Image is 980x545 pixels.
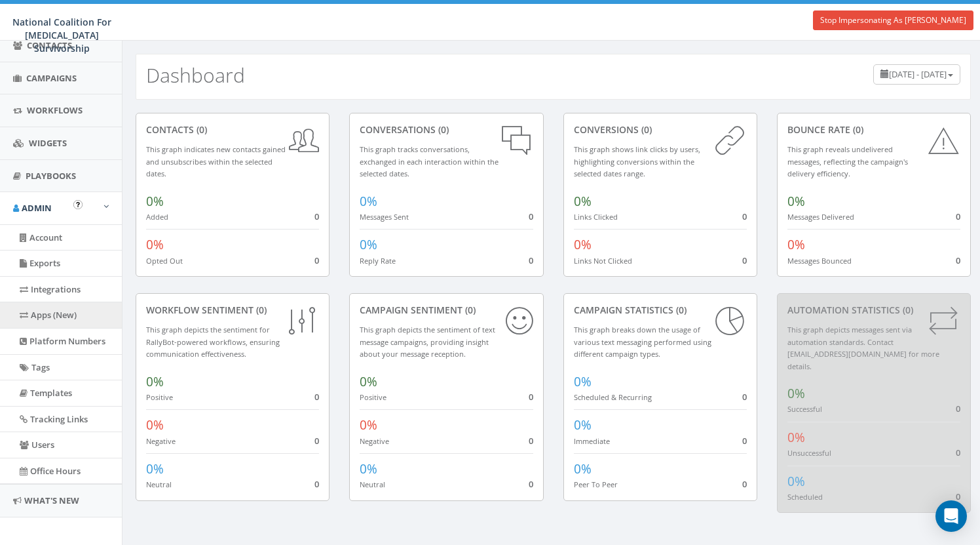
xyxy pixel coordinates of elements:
[314,391,319,403] span: 0
[956,254,960,266] span: 0
[12,16,111,54] span: National Coalition For [MEDICAL_DATA] Survivorship
[146,416,164,434] span: 0%
[574,256,632,266] small: Links Not Clicked
[787,385,805,402] span: 0%
[360,123,533,136] div: conversations
[889,68,947,80] span: [DATE] - [DATE]
[574,144,700,178] small: This graph shows link clicks by users, highlighting conversions within the selected dates range.
[26,170,76,182] span: Playbooks
[146,436,176,446] small: Negative
[314,254,319,266] span: 0
[742,211,747,222] span: 0
[956,491,960,502] span: 0
[639,123,652,136] span: (0)
[529,478,533,490] span: 0
[146,460,164,477] span: 0%
[360,212,409,222] small: Messages Sent
[360,304,533,317] div: Campaign Sentiment
[360,256,396,266] small: Reply Rate
[314,211,319,222] span: 0
[787,473,805,490] span: 0%
[146,193,164,210] span: 0%
[146,212,168,222] small: Added
[574,392,652,402] small: Scheduled & Recurring
[787,304,960,317] div: Automation Statistics
[787,212,854,222] small: Messages Delivered
[360,416,377,434] span: 0%
[146,373,164,390] span: 0%
[787,193,805,210] span: 0%
[850,123,863,136] span: (0)
[73,200,83,209] button: Open In-App Guide
[574,123,747,136] div: conversions
[146,236,164,253] span: 0%
[146,392,173,402] small: Positive
[29,137,67,149] span: Widgets
[574,373,592,390] span: 0%
[360,460,377,477] span: 0%
[956,211,960,222] span: 0
[574,460,592,477] span: 0%
[529,435,533,447] span: 0
[956,447,960,458] span: 0
[529,211,533,222] span: 0
[956,403,960,414] span: 0
[574,193,592,210] span: 0%
[360,144,499,178] small: This graph tracks conversations, exchanged in each interaction within the selected dates.
[462,304,476,316] span: (0)
[787,256,852,266] small: Messages Bounced
[574,416,592,434] span: 0%
[436,123,449,136] span: (0)
[254,304,267,316] span: (0)
[529,391,533,403] span: 0
[900,304,913,316] span: (0)
[787,325,939,371] small: This graph depicts messages sent via automation standards. Contact [EMAIL_ADDRESS][DOMAIN_NAME] f...
[146,123,319,136] div: contacts
[360,479,385,489] small: Neutral
[146,64,245,86] h2: Dashboard
[194,123,207,136] span: (0)
[314,478,319,490] span: 0
[787,236,805,253] span: 0%
[742,478,747,490] span: 0
[360,436,389,446] small: Negative
[22,202,52,214] span: Admin
[146,304,319,317] div: Workflow Sentiment
[574,436,610,446] small: Immediate
[787,123,960,136] div: Bounce Rate
[742,391,747,403] span: 0
[742,435,747,447] span: 0
[146,479,172,489] small: Neutral
[529,254,533,266] span: 0
[787,144,908,178] small: This graph reveals undelivered messages, reflecting the campaign's delivery efficiency.
[360,193,377,210] span: 0%
[574,212,618,222] small: Links Clicked
[787,448,831,458] small: Unsuccessful
[574,236,592,253] span: 0%
[146,325,280,359] small: This graph depicts the sentiment for RallyBot-powered workflows, ensuring communication effective...
[935,500,967,532] div: Open Intercom Messenger
[27,104,83,116] span: Workflows
[146,256,183,266] small: Opted Out
[574,325,711,359] small: This graph breaks down the usage of various text messaging performed using different campaign types.
[360,373,377,390] span: 0%
[813,10,973,30] a: Stop Impersonating As [PERSON_NAME]
[146,144,286,178] small: This graph indicates new contacts gained and unsubscribes within the selected dates.
[787,429,805,446] span: 0%
[742,254,747,266] span: 0
[574,479,618,489] small: Peer To Peer
[787,492,823,502] small: Scheduled
[360,392,386,402] small: Positive
[314,435,319,447] span: 0
[27,39,72,51] span: Contacts
[360,236,377,253] span: 0%
[574,304,747,317] div: Campaign Statistics
[26,72,77,84] span: Campaigns
[787,404,822,414] small: Successful
[24,495,79,506] span: What's New
[360,325,495,359] small: This graph depicts the sentiment of text message campaigns, providing insight about your message ...
[673,304,687,316] span: (0)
